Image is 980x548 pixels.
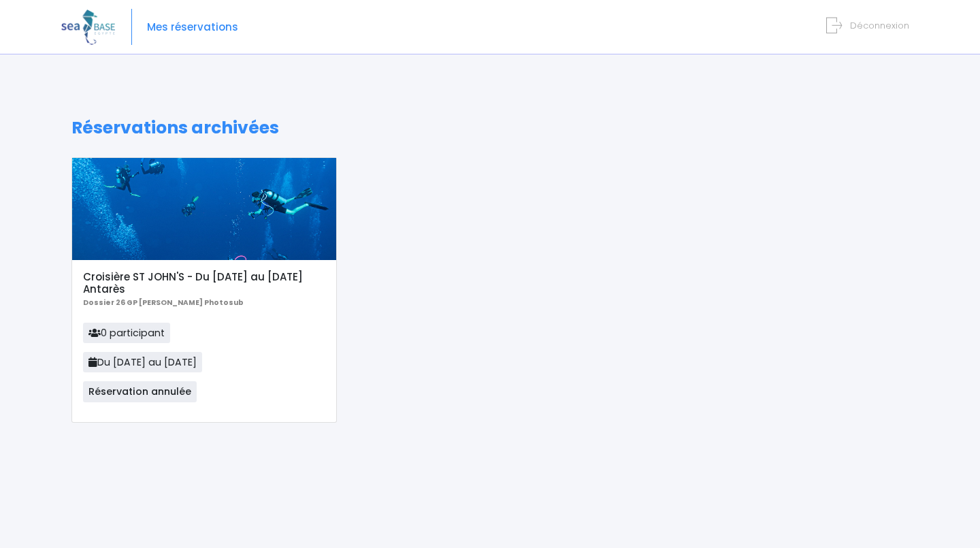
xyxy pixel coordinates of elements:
span: Du [DATE] au [DATE] [83,352,202,372]
b: Dossier 26 GP [PERSON_NAME] Photosub [83,297,244,308]
h5: Croisière ST JOHN'S - Du [DATE] au [DATE] Antarès [83,271,325,295]
span: 0 participant [83,323,170,343]
h1: Réservations archivées [71,118,909,138]
span: Déconnexion [850,19,909,32]
span: Réservation annulée [83,381,197,402]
